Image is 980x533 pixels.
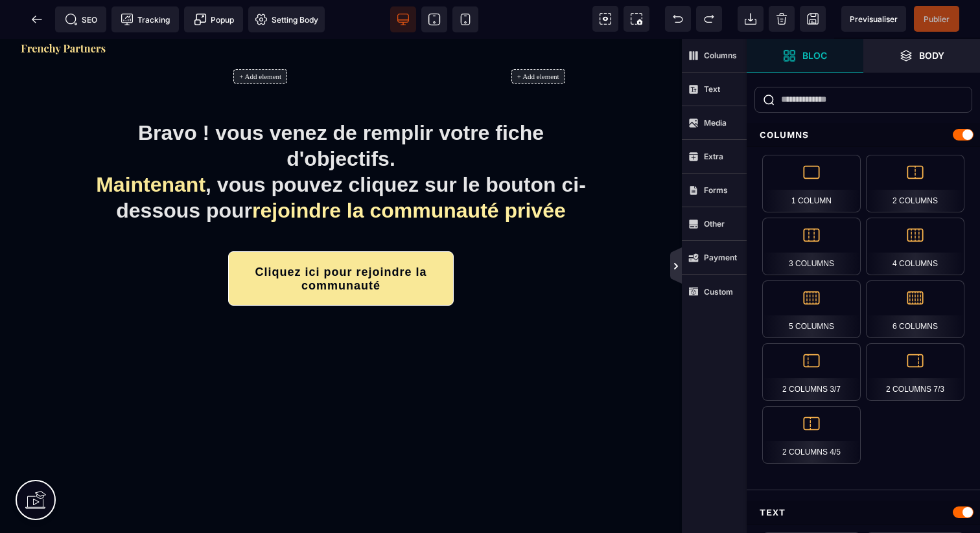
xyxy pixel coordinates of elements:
img: f2a3730b544469f405c58ab4be6274e8_Capture_d%E2%80%99e%CC%81cran_2025-09-01_a%CC%80_20.57.27.png [19,4,107,16]
strong: Text [704,84,720,94]
strong: Bloc [802,51,827,60]
span: Preview [841,6,906,32]
strong: Media [704,118,727,128]
div: 6 Columns [866,280,964,338]
h1: Bravo ! vous venez de remplir votre fiche d'objectifs. , vous pouvez cliquez sur le bouton ci-des... [85,74,596,191]
div: 2 Columns [866,155,964,212]
div: 5 Columns [762,280,861,338]
span: View components [592,6,618,32]
span: Open Layer Manager [863,39,980,73]
span: Screenshot [624,6,649,32]
span: Previsualiser [850,14,898,24]
span: Open Blocks [747,39,863,73]
strong: Body [919,51,944,60]
div: 3 Columns [762,218,861,275]
strong: Columns [704,51,737,60]
div: Columns [747,123,980,147]
strong: Extra [704,152,723,161]
div: Text [747,501,980,525]
button: Cliquez ici pour rejoindre la communauté [228,212,453,267]
span: Tracking [121,13,170,26]
div: 2 Columns 7/3 [866,343,964,401]
div: 2 Columns 4/5 [762,406,861,464]
strong: Other [704,219,725,229]
div: 1 Column [762,155,861,212]
span: SEO [65,13,97,26]
strong: Payment [704,253,737,262]
div: 4 Columns [866,218,964,275]
div: 2 Columns 3/7 [762,343,861,401]
span: Publier [924,14,950,24]
strong: Forms [704,185,728,195]
span: Setting Body [255,13,318,26]
strong: Custom [704,287,733,297]
span: Popup [194,13,234,26]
